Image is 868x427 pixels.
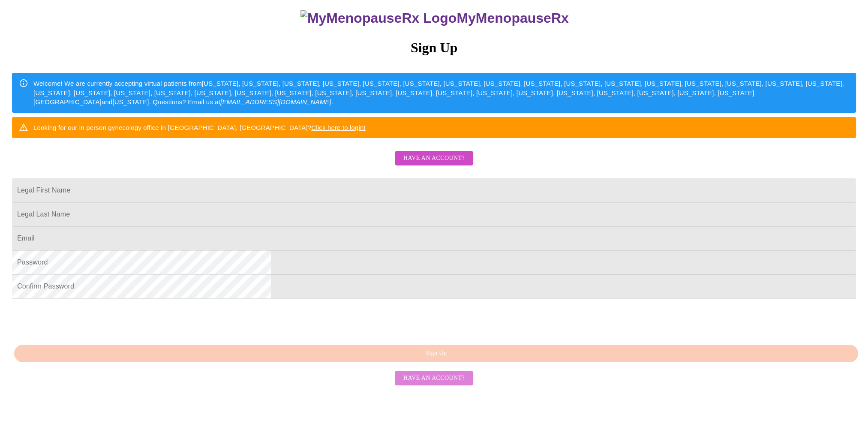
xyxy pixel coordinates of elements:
[393,374,475,381] a: Have an account?
[403,153,465,164] span: Have an account?
[403,373,465,384] span: Have an account?
[395,151,473,166] button: Have an account?
[395,371,473,386] button: Have an account?
[300,10,457,26] img: MyMenopauseRx Logo
[13,10,856,26] h3: MyMenopauseRx
[220,98,331,105] em: [EMAIL_ADDRESS][DOMAIN_NAME]
[311,124,366,131] a: Click here to login!
[393,160,475,168] a: Have an account?
[33,120,366,135] div: Looking for our in person gynecology office in [GEOGRAPHIC_DATA], [GEOGRAPHIC_DATA]?
[12,303,142,336] iframe: reCAPTCHA
[33,75,849,110] div: Welcome! We are currently accepting virtual patients from [US_STATE], [US_STATE], [US_STATE], [US...
[12,40,856,56] h3: Sign Up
